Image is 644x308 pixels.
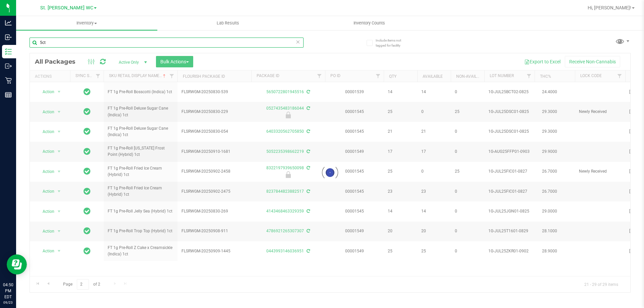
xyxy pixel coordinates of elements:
[344,20,394,26] span: Inventory Counts
[5,63,12,69] inline-svg: Outbound
[30,38,304,48] input: Search Package ID, Item Name, SKU, Lot or Part Number...
[16,16,157,30] a: Inventory
[208,20,248,26] span: Lab Results
[299,16,440,30] a: Inventory Counts
[7,254,27,274] iframe: Resource center
[16,20,157,26] span: Inventory
[5,48,12,55] inline-svg: Inventory
[376,38,409,48] span: Include items not tagged for facility
[40,5,93,11] span: St. [PERSON_NAME] WC
[5,34,12,41] inline-svg: Inbound
[3,282,13,300] p: 04:50 PM EDT
[296,38,300,46] span: Clear
[3,300,13,305] p: 09/23
[588,5,631,10] span: Hi, [PERSON_NAME]!
[5,91,12,98] inline-svg: Reports
[5,19,12,26] inline-svg: Analytics
[157,16,299,30] a: Lab Results
[5,77,12,84] inline-svg: Retail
